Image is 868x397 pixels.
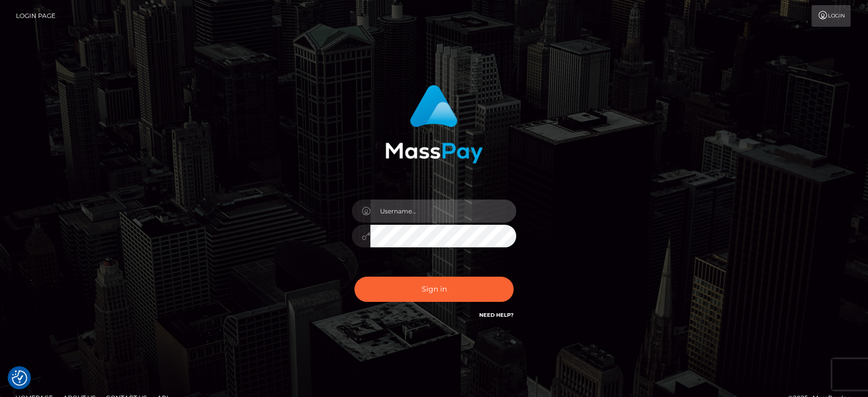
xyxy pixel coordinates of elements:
img: MassPay Login [385,85,483,164]
a: Need Help? [479,312,514,318]
a: Login Page [16,5,55,27]
button: Consent Preferences [12,370,27,386]
input: Username... [370,200,516,223]
a: Login [812,5,851,27]
button: Sign in [354,277,514,302]
img: Revisit consent button [12,370,27,386]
